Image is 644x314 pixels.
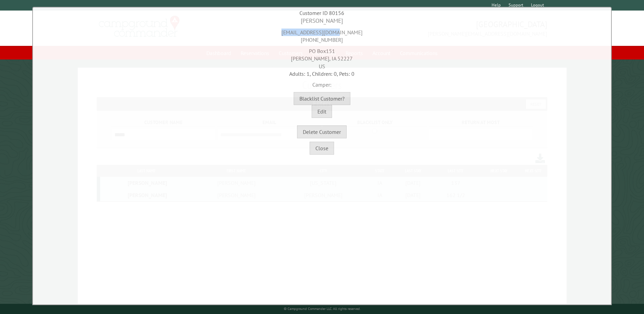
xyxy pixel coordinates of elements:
[284,307,361,311] small: © Campground Commander LLC. All rights reserved.
[35,44,609,70] div: PO Box151 [PERSON_NAME], IA 52227 US
[35,17,609,25] div: [PERSON_NAME]
[35,77,609,88] div: Camper:
[310,142,334,155] button: Close
[297,125,347,138] button: Delete Customer
[35,9,609,17] div: Customer ID 80156
[294,92,350,105] button: Blacklist Customer?
[312,105,332,118] button: Edit
[35,25,609,44] div: [EMAIL_ADDRESS][DOMAIN_NAME] [PHONE_NUMBER]
[35,70,609,77] div: Adults: 1, Children: 0, Pets: 0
